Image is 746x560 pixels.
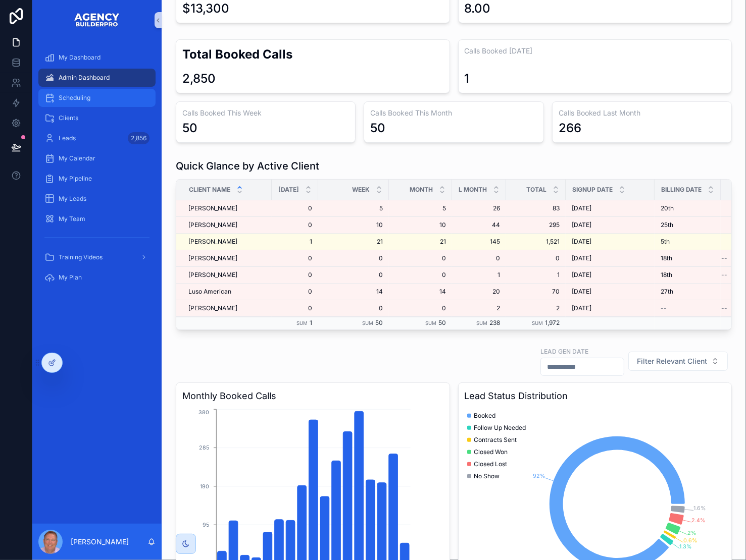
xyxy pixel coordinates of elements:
a: My Leads [38,190,156,208]
span: 27th [661,288,673,296]
span: Client Name [189,186,230,194]
tspan: 1.6% [693,506,706,512]
a: My Dashboard [38,48,156,67]
span: [PERSON_NAME] [188,221,237,229]
a: [DATE] [572,304,649,312]
a: Training Videos [38,248,156,266]
a: 0 [278,254,312,262]
span: 18th [661,254,672,262]
span: My Pipeline [59,175,92,183]
a: -- [661,304,715,312]
a: [PERSON_NAME] [188,304,266,312]
span: [DATE] [572,271,591,279]
span: 1 [512,271,560,279]
span: 20 [458,288,500,296]
span: Training Videos [59,253,103,261]
a: 27th [661,288,715,296]
span: [DATE] [572,304,591,312]
a: [PERSON_NAME] [188,238,266,246]
a: 0 [278,221,312,229]
tspan: 1.3% [679,543,691,550]
span: Booked [474,412,496,420]
span: [PERSON_NAME] [188,254,237,262]
a: 2 [458,304,500,312]
a: Clients [38,109,156,127]
div: 266 [559,120,581,136]
a: 0 [395,271,446,279]
span: Leads [59,134,76,142]
a: My Plan [38,268,156,287]
span: 70 [512,288,560,296]
a: Admin Dashboard [38,69,156,87]
span: [PERSON_NAME] [188,204,237,212]
tspan: 2% [687,530,696,536]
a: [PERSON_NAME] [188,204,266,212]
span: [DATE] [572,254,591,262]
a: 0 [395,254,446,262]
a: Luso American [188,288,266,296]
a: 10 [395,221,446,229]
div: scrollable content [32,40,162,301]
a: 21 [395,238,446,246]
a: 83 [512,204,560,212]
h3: Calls Booked This Week [182,108,349,118]
a: 10 [324,221,383,229]
a: [DATE] [572,204,649,212]
h3: Calls Booked This Month [370,108,537,118]
span: 0 [395,304,446,312]
div: 2,856 [128,132,150,144]
h3: Calls Booked Last Month [559,108,725,118]
a: 0 [278,271,312,279]
small: Sum [362,320,373,326]
a: 0 [512,254,560,262]
span: 20th [661,204,674,212]
h3: Monthly Booked Calls [182,389,443,403]
span: 1 [458,271,500,279]
a: [DATE] [572,238,649,246]
span: 44 [458,221,500,229]
a: 0 [278,204,312,212]
span: 18th [661,271,672,279]
a: 18th [661,271,715,279]
tspan: 92% [533,473,545,479]
span: My Plan [59,273,82,282]
a: 295 [512,221,560,229]
a: 14 [324,288,383,296]
h3: Lead Status Distribution [465,389,726,403]
tspan: 190 [200,483,209,490]
img: App logo [74,12,120,28]
a: 26 [458,204,500,212]
a: 1 [278,238,312,246]
a: 2 [512,304,560,312]
h3: Calls Booked [DATE] [465,46,726,56]
tspan: 2.4% [691,517,705,524]
a: 0 [278,288,312,296]
span: 1,972 [545,319,560,326]
a: [PERSON_NAME] [188,221,266,229]
span: Billing Date [661,186,702,194]
a: 21 [324,238,383,246]
a: [DATE] [572,288,649,296]
a: 0 [324,254,383,262]
a: 14 [395,288,446,296]
span: -- [721,271,727,279]
a: 0 [324,271,383,279]
span: 145 [458,238,500,246]
small: Sum [425,320,436,326]
span: 50 [375,319,383,326]
a: My Calendar [38,149,156,167]
span: 0 [458,254,500,262]
span: L Month [459,186,487,194]
span: [DATE] [278,186,299,194]
a: 0 [324,304,383,312]
span: [DATE] [572,238,591,246]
